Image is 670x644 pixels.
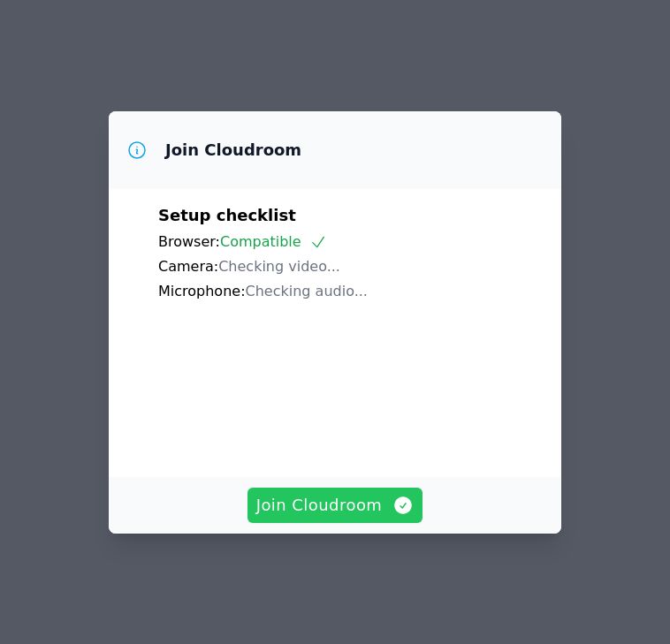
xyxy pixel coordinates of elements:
[158,258,218,275] span: Camera:
[256,493,415,518] span: Join Cloudroom
[158,206,296,224] span: Setup checklist
[220,233,327,250] span: Compatible
[247,488,423,523] button: Join Cloudroom
[158,283,246,299] span: Microphone:
[218,258,340,275] span: Checking video...
[246,283,368,299] span: Checking audio...
[165,140,301,161] h3: Join Cloudroom
[158,233,220,250] span: Browser:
